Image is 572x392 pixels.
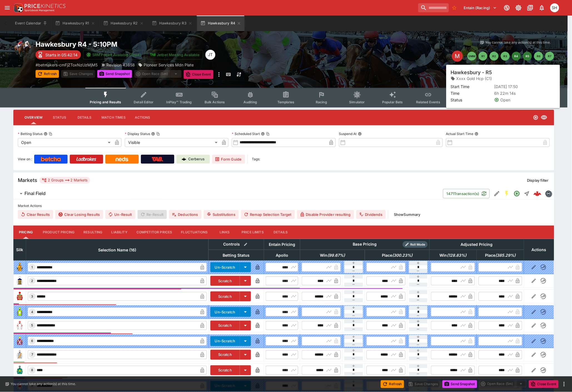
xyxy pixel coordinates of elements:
[138,62,194,68] div: Pioneer Services Mdn Plate
[134,100,153,104] span: Detail Editor
[523,52,532,61] button: R5
[42,177,88,184] div: 2 Groups 2 Markets
[134,70,181,78] div: split button
[508,72,523,78] p: Override
[452,51,463,62] div: Edit Meeting
[450,3,459,12] button: No Bookmarks
[532,188,543,199] a: 2f3b2128-4be0-45f3-80e2-25499d7b19c2
[243,100,257,104] span: Auditing
[148,16,196,31] button: Hawkesbury R3
[216,70,222,79] button: more
[545,190,552,197] div: betmakers
[90,100,121,104] span: Pricing and Results
[524,239,554,260] th: Actions
[418,3,449,12] input: search
[18,177,37,183] h5: Markets
[550,3,559,12] div: Scott Hunt
[31,265,34,269] span: 1
[15,321,24,330] img: runner 5
[490,52,499,61] button: R2
[502,189,512,199] button: SGM Enabled
[443,189,490,198] button: 1471Transaction(s)
[514,190,520,197] svg: Open
[30,353,34,357] span: 7
[277,100,294,104] span: Templates
[429,239,524,250] th: Adjusted Pricing
[514,3,524,13] button: Toggle light/dark mode
[125,131,150,136] p: Display Status
[18,138,113,147] div: Open
[130,111,155,124] button: Actions
[381,380,404,388] button: Refresh
[545,52,554,61] button: R7
[12,2,23,13] img: PriceKinetics Logo
[15,337,24,346] img: runner 6
[210,365,240,375] button: Scratch
[442,380,477,388] button: Send Snapshot
[105,210,135,219] span: Un-Result
[208,239,264,250] th: Controls
[546,191,552,197] img: betmakers
[408,242,428,247] span: Roll Mode
[205,50,215,60] div: Josh Tanner
[97,70,132,78] button: Send Snapshot
[268,226,293,239] button: Details
[138,210,167,219] span: Re-Result
[83,50,145,59] button: SRM Prices Available (Top4)
[18,202,550,210] label: Market Actions
[467,52,554,61] nav: pagination navigation
[18,210,53,219] button: Clear Results
[534,52,543,61] button: R6
[14,239,26,260] th: Silk
[349,100,365,104] span: Simulator
[30,339,34,343] span: 6
[147,50,203,59] button: Jetbet Meeting Available
[197,16,245,31] button: Hawkesbury R4
[20,111,47,124] button: Overview
[210,291,240,301] button: Scratch
[495,252,516,259] em: ( 385.29 %)
[76,157,96,161] img: Ladbrokes
[210,276,240,286] button: Scratch
[150,52,156,58] img: jetbet-logo.svg
[534,72,552,78] p: Auto-Save
[45,52,78,58] p: Starts in 05:42:14
[107,226,132,239] button: Liability
[210,307,240,317] button: Un-Scratch
[132,226,177,239] button: Competitor Prices
[30,368,34,372] span: 8
[382,100,403,104] span: Popular Bets
[479,52,488,61] button: R1
[522,189,532,199] button: Straight
[549,2,561,14] button: Scott Hunt
[297,210,354,219] button: Disable Provider resulting
[15,263,24,272] img: runner 1
[210,262,240,272] button: Un-Scratch
[537,3,547,13] button: Notifications
[524,176,552,185] button: Display filter
[15,308,24,316] img: runner 4
[232,131,260,136] p: Scheduled Start
[467,52,476,61] button: SMM
[156,132,160,136] button: Copy To Clipboard
[13,226,38,239] button: Pricing
[182,157,186,161] img: Cerberus
[356,210,386,219] button: Dividends
[212,226,237,239] button: Links
[241,210,295,219] button: Remap Selection Target
[36,62,98,68] p: Copy To Clipboard
[97,111,130,124] button: Match Times
[242,241,249,248] button: Bulk edit
[316,100,327,104] span: Racing
[534,190,541,198] img: logo-cerberus--red.svg
[36,40,295,49] h2: Copy To Clipboard
[52,16,98,31] button: Hawkesbury R1
[473,70,554,79] div: Start From
[11,382,76,387] p: You cannot take any action(s) at this time.
[501,52,510,61] button: R3
[461,3,500,12] button: Select Tenant
[184,70,213,79] button: Close Event
[15,366,24,375] img: runner 8
[18,155,32,164] label: View on :
[12,16,51,31] button: Event Calendar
